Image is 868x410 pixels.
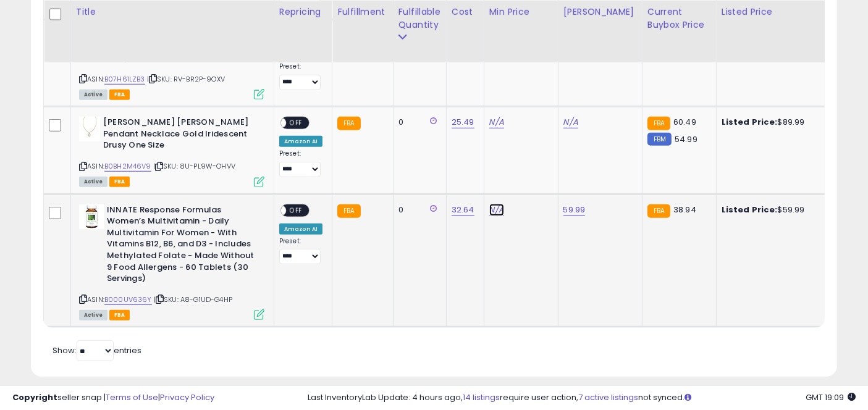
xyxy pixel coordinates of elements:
[79,30,264,98] div: ASIN:
[452,204,474,216] a: 32.64
[286,118,306,128] span: OFF
[109,310,130,320] span: FBA
[109,90,130,100] span: FBA
[563,6,637,19] div: [PERSON_NAME]
[79,117,264,185] div: ASIN:
[76,6,269,19] div: Title
[79,310,107,320] span: All listings currently available for purchase on Amazon
[563,116,578,128] a: N/A
[337,204,360,218] small: FBA
[722,204,778,215] b: Listed Price:
[675,133,697,145] span: 54.99
[279,136,322,147] div: Amazon AI
[154,295,232,304] span: | SKU: A8-G1UD-G4HP
[103,117,253,154] b: [PERSON_NAME] [PERSON_NAME] Pendant Necklace Gold Iridescent Drusy One Size
[489,204,504,216] a: N/A
[79,204,104,229] img: 41nzaPhUStL._SL40_.jpg
[563,204,586,216] a: 59.99
[79,90,107,100] span: All listings currently available for purchase on Amazon
[398,6,441,31] div: Fulfillable Quantity
[286,205,306,215] span: OFF
[79,177,107,187] span: All listings currently available for purchase on Amazon
[337,117,360,130] small: FBA
[489,116,504,128] a: N/A
[160,391,214,403] a: Privacy Policy
[104,161,151,172] a: B0BH2M46V9
[107,204,257,288] b: INNATE Response Formulas Women’s Multivitamin - Daily Multivitamin For Women - With Vitamins B12,...
[452,6,479,19] div: Cost
[673,116,696,128] span: 60.49
[279,224,322,235] div: Amazon AI
[106,391,158,403] a: Terms of Use
[722,117,824,128] div: $89.99
[279,6,327,19] div: Repricing
[398,204,437,215] div: 0
[806,391,856,403] span: 2025-10-9 19:09 GMT
[104,74,145,85] a: B07H61LZB3
[722,6,828,19] div: Listed Price
[673,204,696,215] span: 38.94
[398,117,437,128] div: 0
[308,392,856,404] div: Last InventoryLab Update: 4 hours ago, require user action, not synced.
[337,6,387,19] div: Fulfillment
[109,177,130,187] span: FBA
[489,6,553,19] div: Min Price
[12,391,57,403] strong: Copyright
[722,204,824,215] div: $59.99
[279,149,322,177] div: Preset:
[279,237,322,264] div: Preset:
[279,62,322,90] div: Preset:
[578,391,638,403] a: 7 active listings
[722,116,778,128] b: Listed Price:
[647,204,670,218] small: FBA
[79,117,100,141] img: 21gfIvfh3xL._SL40_.jpg
[452,116,474,128] a: 25.49
[104,295,152,305] a: B000UV636Y
[647,133,672,146] small: FBM
[53,345,141,356] span: Show: entries
[647,117,670,130] small: FBA
[12,392,214,404] div: seller snap | |
[463,391,500,403] a: 14 listings
[647,6,711,31] div: Current Buybox Price
[79,204,264,319] div: ASIN:
[147,74,225,84] span: | SKU: RV-BR2P-9OXV
[153,161,235,171] span: | SKU: 8U-PL9W-OHVV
